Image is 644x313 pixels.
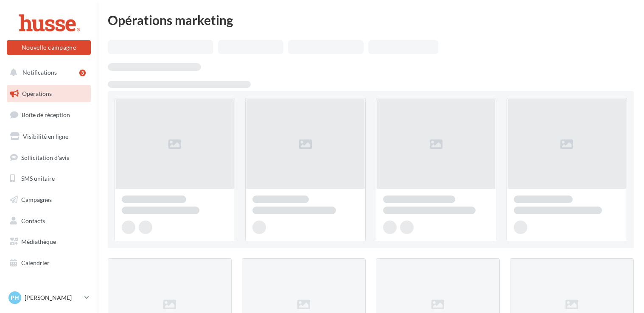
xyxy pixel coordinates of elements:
a: Contacts [5,212,92,230]
span: Visibilité en ligne [23,133,68,140]
a: Sollicitation d'avis [5,149,92,167]
div: Opérations marketing [108,14,634,26]
a: Boîte de réception [5,106,92,124]
a: Visibilité en ligne [5,128,92,145]
span: Calendrier [21,259,50,266]
span: SMS unitaire [21,175,55,182]
span: Contacts [21,217,45,224]
button: Nouvelle campagne [7,40,91,55]
a: Campagnes [5,191,92,209]
a: SMS unitaire [5,170,92,187]
a: Calendrier [5,254,92,272]
span: Boîte de réception [22,111,70,118]
a: Médiathèque [5,233,92,251]
p: [PERSON_NAME] [25,293,81,302]
button: Notifications 3 [5,64,89,81]
div: 3 [79,70,86,76]
span: PH [11,293,19,302]
span: Médiathèque [21,238,56,245]
a: Opérations [5,85,92,103]
span: Campagnes [21,196,52,203]
a: PH [PERSON_NAME] [7,290,91,306]
span: Notifications [22,69,57,76]
span: Opérations [22,90,52,97]
span: Sollicitation d'avis [21,154,69,161]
